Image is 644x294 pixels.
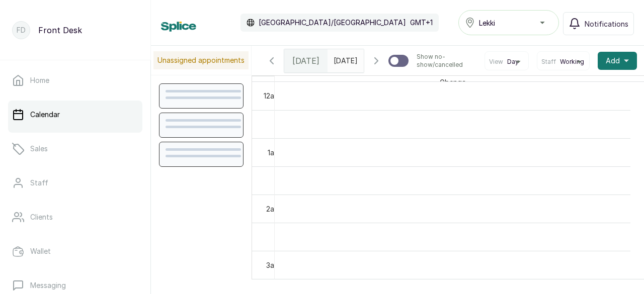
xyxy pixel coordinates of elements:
[284,49,328,72] div: [DATE]
[153,51,249,69] p: Unassigned appointments
[38,24,82,36] p: Front Desk
[8,203,142,231] a: Clients
[489,58,524,66] button: ViewDay
[8,135,142,163] a: Sales
[30,144,48,154] p: Sales
[606,56,620,66] span: Add
[507,58,519,66] span: Day
[479,18,495,28] span: Lekki
[417,53,476,69] p: Show no-show/cancelled
[563,12,634,35] button: Notifications
[266,147,282,158] div: 1am
[598,52,637,70] button: Add
[262,90,282,101] div: 12am
[264,260,282,270] div: 3am
[410,18,433,28] p: GMT+1
[489,58,503,66] span: View
[30,246,51,256] p: Wallet
[8,169,142,197] a: Staff
[259,18,406,28] p: [GEOGRAPHIC_DATA]/[GEOGRAPHIC_DATA]
[30,110,60,120] p: Calendar
[30,280,66,290] p: Messaging
[458,10,559,35] button: Lekki
[264,204,282,214] div: 2am
[541,58,556,66] span: Staff
[438,76,468,88] span: Gbenga
[8,101,142,129] a: Calendar
[30,178,48,188] p: Staff
[8,237,142,265] a: Wallet
[585,19,628,29] span: Notifications
[541,58,585,66] button: StaffWorking
[30,75,49,85] p: Home
[17,25,26,35] p: FD
[292,55,319,67] span: [DATE]
[8,66,142,94] a: Home
[30,212,53,222] p: Clients
[560,58,584,66] span: Working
